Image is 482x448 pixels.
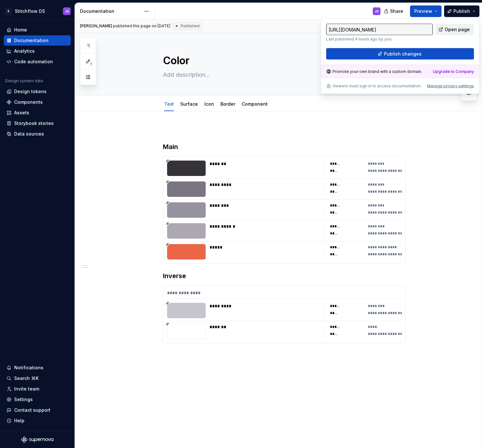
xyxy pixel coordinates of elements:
[4,97,71,107] a: Components
[381,5,407,17] button: Share
[242,101,268,107] a: Component
[4,35,71,46] a: Documentation
[326,48,474,60] button: Publish changes
[14,99,43,105] div: Components
[181,23,200,29] span: Published
[178,97,201,110] div: Surface
[4,405,71,415] button: Contact support
[427,83,474,89] button: Manage privacy settings
[326,69,422,74] div: Promote your own brand with a custom domain.
[163,142,406,151] h3: Main
[14,27,27,33] div: Home
[14,396,33,403] div: Settings
[164,101,174,107] a: Text
[390,8,403,14] span: Share
[435,24,474,35] a: Open page
[14,37,49,44] div: Documentation
[113,23,170,29] div: published this page on [DATE]
[333,83,422,89] p: Viewers must sign in to access documentation.
[180,101,198,107] a: Surface
[384,51,422,57] span: Publish changes
[4,384,71,394] a: Invite team
[4,394,71,405] a: Settings
[21,436,53,443] svg: Supernova Logo
[4,416,71,426] button: Help
[444,5,479,17] button: Publish
[5,78,43,83] div: Design system data
[4,25,71,35] a: Home
[218,97,238,110] div: Border
[88,61,93,66] span: 1
[162,97,176,110] div: Text
[4,57,71,67] a: Code automation
[326,37,433,42] p: Last published 4 hours ago by you.
[14,131,44,137] div: Data sources
[14,417,24,424] div: Help
[204,101,214,107] a: Icon
[14,58,53,65] div: Code automation
[414,8,432,14] span: Preview
[410,5,442,17] button: Preview
[239,97,270,110] div: Component
[4,373,71,383] button: Search ⌘K
[80,8,141,14] div: Documentation
[14,120,54,127] div: Storybook stories
[4,118,71,128] a: Storybook stories
[14,88,47,95] div: Design tokens
[375,9,379,14] div: JS
[4,7,12,15] div: S
[453,8,470,14] span: Publish
[1,4,73,18] button: SStitchflow DSJS
[15,8,45,14] div: Stitchflow DS
[220,101,235,107] a: Border
[202,97,217,110] div: Icon
[14,110,29,116] div: Assets
[4,86,71,97] a: Design tokens
[4,46,71,56] a: Analytics
[163,271,406,280] h3: Inverse
[4,108,71,118] a: Assets
[14,375,39,382] div: Search ⌘K
[80,23,112,29] span: [PERSON_NAME]
[14,48,35,54] div: Analytics
[445,26,470,33] span: Open page
[65,9,69,14] div: JS
[4,363,71,373] button: Notifications
[433,69,474,74] a: Upgrade to Company
[162,53,405,68] textarea: Color
[4,129,71,139] a: Data sources
[14,407,50,413] div: Contact support
[14,365,43,371] div: Notifications
[14,386,39,392] div: Invite team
